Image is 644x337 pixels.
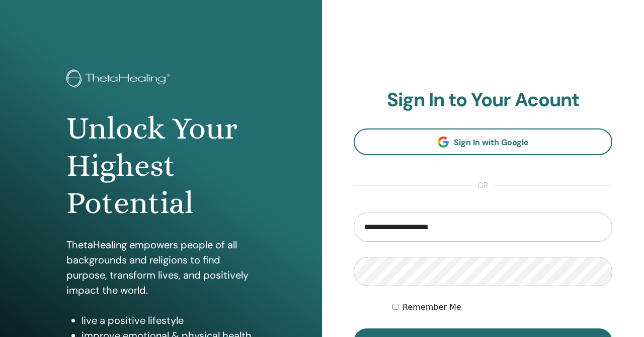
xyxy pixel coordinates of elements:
[392,301,612,313] div: Keep me authenticated indefinitely or until I manually logout
[354,89,612,112] h2: Sign In to Your Acount
[66,110,256,222] h1: Unlock Your Highest Potential
[354,128,612,155] a: Sign In with Google
[403,301,461,313] label: Remember Me
[454,137,529,148] span: Sign In with Google
[66,237,256,298] p: ThetaHealing empowers people of all backgrounds and religions to find purpose, transform lives, a...
[82,313,256,328] li: live a positive lifestyle
[472,179,494,191] span: or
